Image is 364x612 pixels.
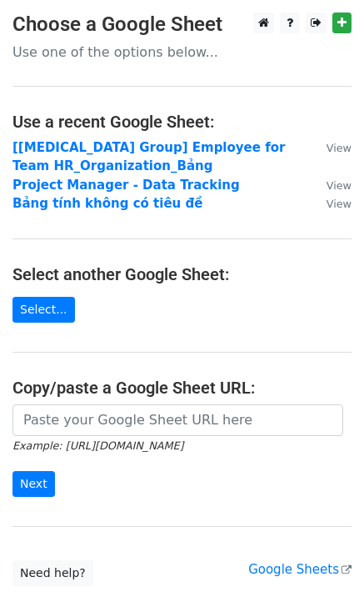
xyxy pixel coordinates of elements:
[248,562,352,577] a: Google Sheets
[12,112,352,132] h4: Use a recent Google Sheet:
[12,140,285,174] a: [[MEDICAL_DATA] Group] Employee for Team HR_Organization_Bảng
[310,178,352,193] a: View
[327,198,352,210] small: View
[12,13,352,37] h3: Choose a Google Sheet
[310,196,352,211] a: View
[327,179,352,192] small: View
[327,142,352,154] small: View
[12,439,183,452] small: Example: [URL][DOMAIN_NAME]
[12,178,240,193] a: Project Manager - Data Tracking
[12,264,352,284] h4: Select another Google Sheet:
[12,404,343,436] input: Paste your Google Sheet URL here
[12,196,202,211] a: Bảng tính không có tiêu đề
[12,43,352,61] p: Use one of the options below...
[12,471,55,497] input: Next
[12,297,75,323] a: Select...
[310,140,352,155] a: View
[12,560,93,586] a: Need help?
[12,378,352,398] h4: Copy/paste a Google Sheet URL:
